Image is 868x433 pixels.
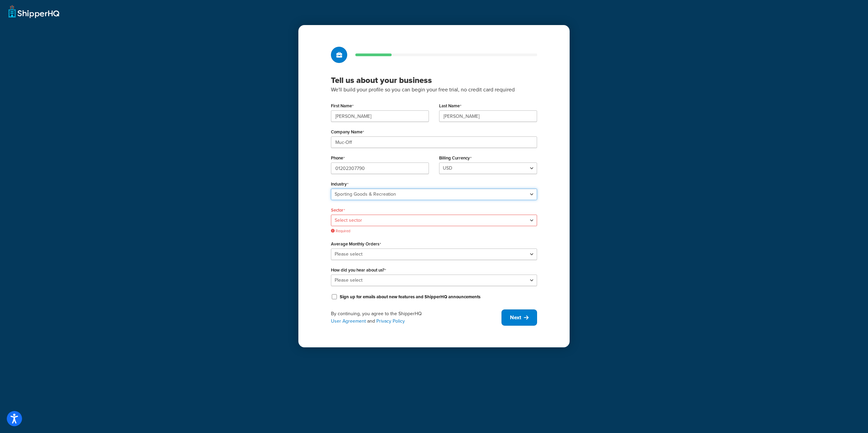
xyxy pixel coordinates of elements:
[331,129,364,135] label: Company Name
[331,267,386,273] label: How did you hear about us?
[340,294,480,300] label: Sign up for emails about new features and ShipperHQ announcements
[331,318,366,325] a: User Agreement
[331,241,381,247] label: Average Monthly Orders
[501,309,537,326] button: Next
[331,310,501,325] div: By continuing, you agree to the ShipperHQ and
[331,229,537,234] span: Required
[331,75,537,85] h3: Tell us about your business
[331,155,345,161] label: Phone
[439,155,472,161] label: Billing Currency
[331,85,537,94] p: We'll build your profile so you can begin your free trial, no credit card required
[331,103,354,109] label: First Name
[510,314,521,321] span: Next
[331,208,345,213] label: Sector
[376,318,405,325] a: Privacy Policy
[331,181,349,187] label: Industry
[439,103,461,109] label: Last Name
